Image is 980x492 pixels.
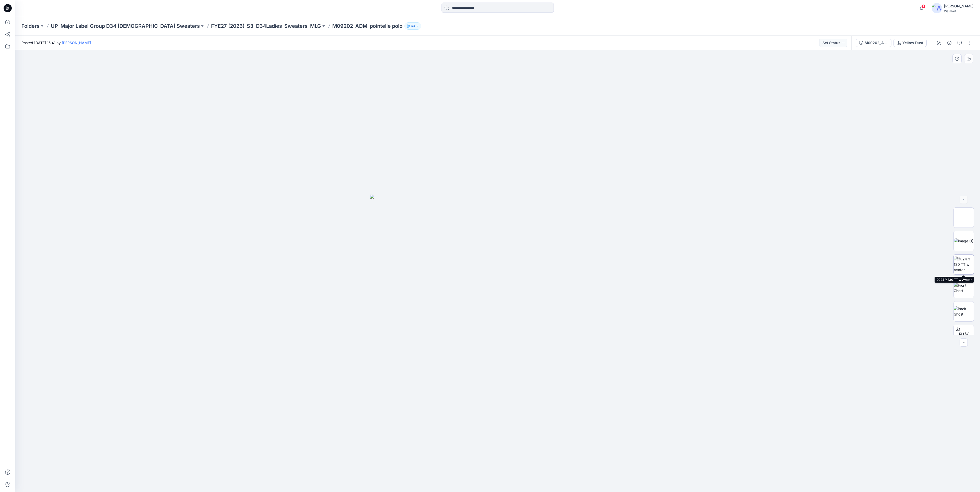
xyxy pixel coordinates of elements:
img: Front Ghost [954,283,974,293]
img: 2024 Y 130 TT w Avatar [954,256,974,272]
a: Folders [21,22,40,30]
img: Colorway 3/4 View Ghost [954,209,974,225]
a: FYE27 (2026)_S3_D34Ladies_Sweaters_MLG [211,22,321,30]
a: [PERSON_NAME] [62,41,91,45]
button: 63 [405,22,421,30]
img: Back Ghost [954,306,974,317]
div: M09202_ADM_pointelle polo [865,40,888,46]
button: Details [945,39,953,47]
span: Posted [DATE] 15:41 by [21,40,91,45]
button: M09202_ADM_pointelle polo [856,39,891,47]
span: 1 [921,4,925,8]
div: [PERSON_NAME] [944,3,974,9]
div: Yellow Dust [902,40,923,46]
img: image (1) [954,238,973,244]
span: BW [959,330,969,339]
p: 63 [411,23,415,29]
button: Yellow Dust [893,39,927,47]
img: avatar [932,3,942,13]
p: M09202_ADM_pointelle polo [332,22,402,30]
div: Walmart [944,9,974,13]
a: UP_Major Label Group D34 [DEMOGRAPHIC_DATA] Sweaters [51,22,200,30]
